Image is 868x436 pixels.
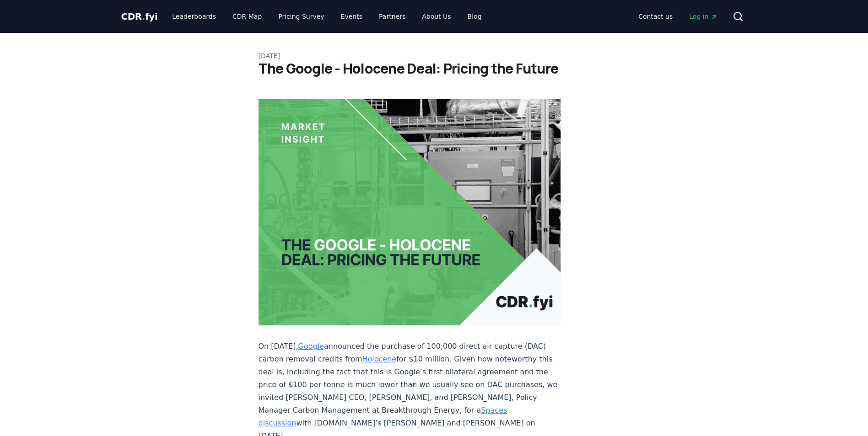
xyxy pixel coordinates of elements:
[460,8,489,25] a: Blog
[165,8,223,25] a: Leaderboards
[631,8,725,25] nav: Main
[334,8,370,25] a: Events
[298,342,324,351] a: Google
[259,99,561,325] img: blog post image
[372,8,413,25] a: Partners
[225,8,269,25] a: CDR Map
[121,10,158,23] a: CDR.fyi
[142,11,145,22] span: .
[271,8,331,25] a: Pricing Survey
[165,8,489,25] nav: Main
[415,8,458,25] a: About Us
[121,11,158,22] span: CDR fyi
[682,8,725,25] a: Log in
[259,51,610,60] p: [DATE]
[689,12,717,21] span: Log in
[631,8,680,25] a: Contact us
[362,355,397,363] a: Holocene
[259,60,610,77] h1: The Google - Holocene Deal: Pricing the Future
